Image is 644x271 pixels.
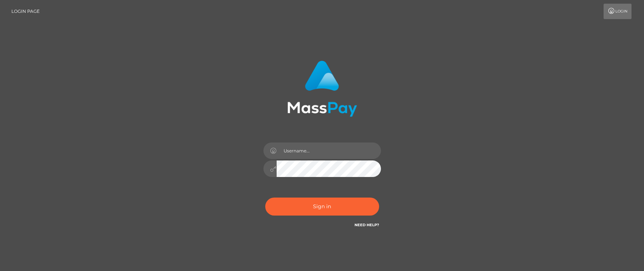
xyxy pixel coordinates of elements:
[11,4,40,19] a: Login Page
[355,223,379,227] a: Need Help?
[604,4,632,19] a: Login
[287,61,357,117] img: MassPay Login
[277,142,381,159] input: Username...
[265,198,379,216] button: Sign in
